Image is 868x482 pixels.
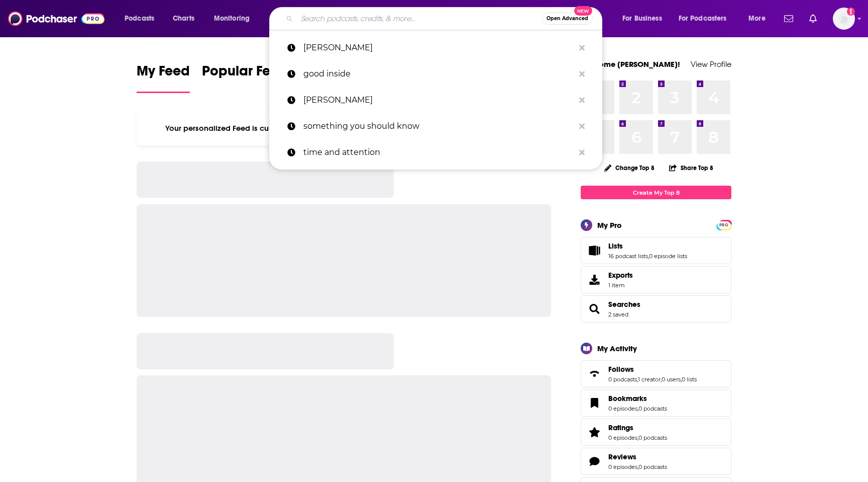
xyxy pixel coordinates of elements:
[279,7,612,30] div: Search podcasts, credits, & more...
[269,113,602,139] a: something you should know
[741,11,778,27] button: open menu
[584,302,604,316] a: Searches
[615,11,675,27] button: open menu
[584,396,604,410] a: Bookmarks
[597,344,637,353] div: My Activity
[637,376,638,383] span: ,
[679,12,727,26] span: For Podcasters
[662,376,681,383] a: 0 users
[608,434,637,441] a: 0 episodes
[847,8,855,16] svg: Add a profile image
[207,11,263,27] button: open menu
[303,113,574,139] p: something you should know
[691,59,731,69] a: View Profile
[638,376,661,383] a: 1 creator
[608,282,633,289] span: 1 item
[581,448,731,475] span: Reviews
[597,220,622,230] div: My Pro
[584,244,604,258] a: Lists
[581,360,731,387] span: Follows
[608,300,640,309] a: Searches
[584,454,604,468] a: Reviews
[637,405,638,412] span: ,
[581,237,731,264] span: Lists
[137,62,190,93] a: My Feed
[608,271,633,280] span: Exports
[638,434,667,441] a: 0 podcasts
[581,295,731,323] span: Searches
[584,273,604,287] span: Exports
[214,12,250,26] span: Monitoring
[608,311,628,318] a: 2 saved
[648,253,649,260] span: ,
[608,242,623,251] span: Lists
[269,61,602,87] a: good inside
[608,405,637,412] a: 0 episodes
[833,8,855,30] button: Show profile menu
[303,139,574,166] p: time and attention
[303,61,574,87] p: good inside
[303,35,574,61] p: kevin miller
[805,10,821,27] a: Show notifications dropdown
[780,10,797,27] a: Show notifications dropdown
[303,87,574,113] p: emma grede
[118,11,167,27] button: open menu
[608,394,647,403] span: Bookmarks
[608,253,648,260] a: 16 podcast lists
[718,221,730,228] a: PRO
[598,162,661,174] button: Change Top 8
[137,111,551,145] div: Your personalized Feed is curated based on the Podcasts, Creators, Users, and Lists that you Follow.
[125,12,154,26] span: Podcasts
[669,158,714,178] button: Share Top 8
[608,365,697,374] a: Follows
[581,59,680,69] a: Welcome [PERSON_NAME]!
[269,87,602,113] a: [PERSON_NAME]
[608,376,637,383] a: 0 podcasts
[637,434,638,441] span: ,
[542,13,593,25] button: Open AdvancedNew
[661,376,662,383] span: ,
[833,8,855,30] img: User Profile
[622,12,662,26] span: For Business
[581,186,731,199] a: Create My Top 8
[748,12,766,26] span: More
[608,463,637,470] a: 0 episodes
[638,463,667,470] a: 0 podcasts
[166,11,200,27] a: Charts
[608,423,633,432] span: Ratings
[637,463,638,470] span: ,
[681,376,682,383] span: ,
[584,425,604,439] a: Ratings
[547,16,588,21] span: Open Advanced
[137,62,190,86] span: My Feed
[202,62,287,86] span: Popular Feed
[202,62,287,93] a: Popular Feed
[608,452,667,461] a: Reviews
[608,394,667,403] a: Bookmarks
[574,6,592,16] span: New
[269,35,602,61] a: [PERSON_NAME]
[269,139,602,166] a: time and attention
[638,405,667,412] a: 0 podcasts
[584,367,604,381] a: Follows
[608,452,636,461] span: Reviews
[649,253,687,260] a: 0 episode lists
[581,419,731,446] span: Ratings
[608,242,687,251] a: Lists
[581,266,731,293] a: Exports
[581,389,731,417] span: Bookmarks
[718,221,730,229] span: PRO
[833,8,855,30] span: Logged in as cduhigg
[608,423,667,432] a: Ratings
[173,12,194,26] span: Charts
[608,365,634,374] span: Follows
[297,11,542,27] input: Search podcasts, credits, & more...
[672,11,741,27] button: open menu
[8,9,104,28] img: Podchaser - Follow, Share and Rate Podcasts
[682,376,697,383] a: 0 lists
